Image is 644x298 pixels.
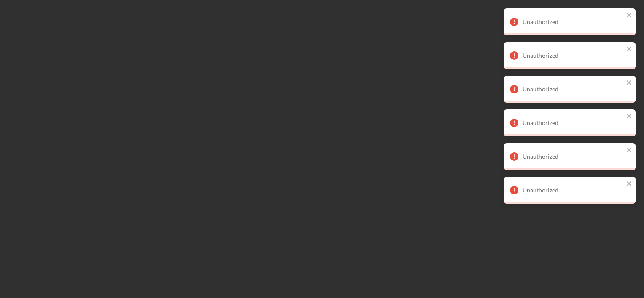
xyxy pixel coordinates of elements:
button: close [626,79,632,87]
button: close [626,12,632,20]
button: close [626,180,632,188]
div: Unauthorized [523,120,624,126]
button: close [626,113,632,121]
div: Unauthorized [523,187,624,194]
button: close [626,146,632,154]
button: close [626,45,632,53]
div: Unauthorized [523,153,624,160]
div: Unauthorized [523,19,624,25]
div: Unauthorized [523,52,624,59]
div: Unauthorized [523,86,624,93]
